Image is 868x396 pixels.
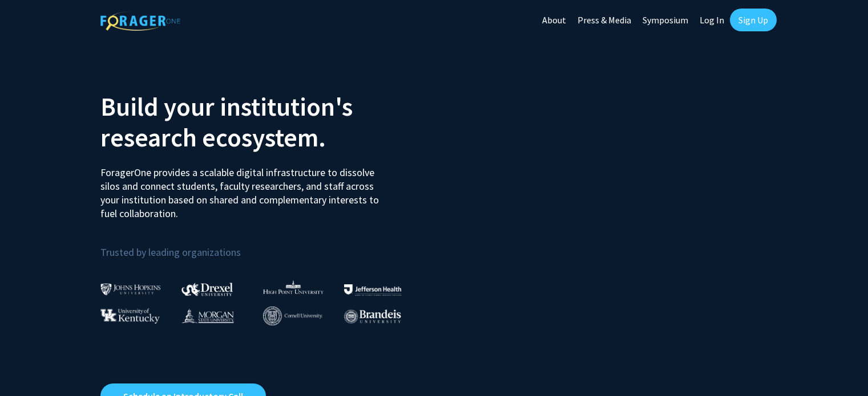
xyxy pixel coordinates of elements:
img: Morgan State University [181,308,234,323]
a: Sign Up [730,9,777,31]
img: Johns Hopkins University [100,283,161,295]
img: High Point University [263,280,324,294]
p: ForagerOne provides a scalable digital infrastructure to dissolve silos and connect students, fac... [100,157,387,221]
img: Cornell University [263,307,322,325]
img: University of Kentucky [100,308,160,324]
p: Trusted by leading organizations [100,230,426,261]
h2: Build your institution's research ecosystem. [100,91,426,153]
img: ForagerOne Logo [100,11,180,31]
img: Thomas Jefferson University [344,284,401,295]
img: Drexel University [181,283,233,296]
img: Brandeis University [344,309,401,324]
